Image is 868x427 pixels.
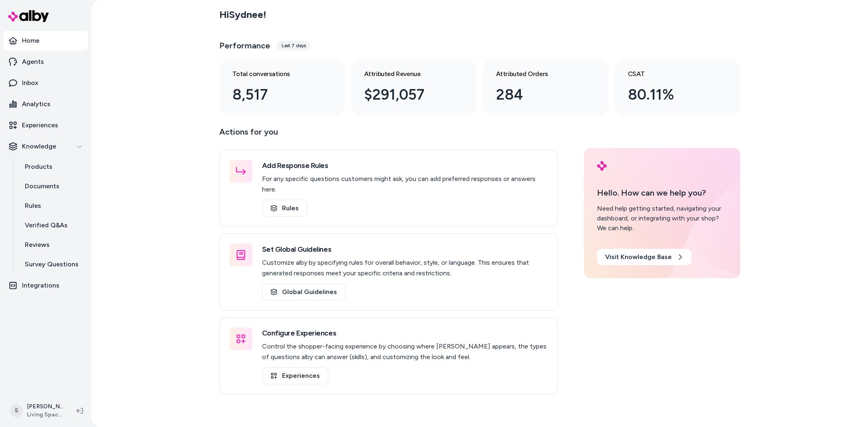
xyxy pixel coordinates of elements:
[232,69,319,79] h3: Total conversations
[351,59,477,115] a: Attributed Revenue $291,057
[3,52,88,72] a: Agents
[219,9,266,21] h2: Hi Sydnee !
[17,255,88,274] a: Survey Questions
[3,31,88,50] a: Home
[262,200,307,217] a: Rules
[3,115,88,135] a: Experiences
[17,235,88,255] a: Reviews
[597,249,691,265] a: Visit Knowledge Base
[17,196,88,216] a: Rules
[483,59,608,115] a: Attributed Orders 284
[597,187,727,199] p: Hello. How can we help you?
[232,84,319,106] div: 8,517
[17,176,88,196] a: Documents
[17,157,88,176] a: Products
[25,220,68,230] p: Verified Q&As
[10,404,23,417] span: S
[597,204,727,233] div: Need help getting started, navigating your dashboard, or integrating with your shop? We can help.
[496,69,582,79] h3: Attributed Orders
[3,94,88,114] a: Analytics
[25,240,50,250] p: Reviews
[262,244,548,255] h3: Set Global Guidelines
[262,160,548,171] h3: Add Response Rules
[3,73,88,93] a: Inbox
[262,283,345,301] a: Global Guidelines
[22,281,59,290] p: Integrations
[27,403,63,411] p: [PERSON_NAME]
[262,367,328,384] a: Experiences
[262,327,548,339] h3: Configure Experiences
[22,142,56,151] p: Knowledge
[364,84,450,106] div: $291,057
[3,137,88,156] button: Knowledge
[27,411,63,419] span: Living Spaces
[628,84,714,106] div: 80.11%
[8,10,49,22] img: alby Logo
[628,69,714,79] h3: CSAT
[219,59,345,115] a: Total conversations 8,517
[22,78,38,88] p: Inbox
[22,36,39,46] p: Home
[25,259,79,269] p: Survey Questions
[17,216,88,235] a: Verified Q&As
[262,174,548,195] p: For any specific questions customers might ask, you can add preferred responses or answers here.
[277,41,311,50] div: Last 7 days
[25,181,59,191] p: Documents
[3,276,88,295] a: Integrations
[22,99,50,109] p: Analytics
[22,120,58,130] p: Experiences
[262,341,548,362] p: Control the shopper-facing experience by choosing where [PERSON_NAME] appears, the types of quest...
[219,40,270,51] h3: Performance
[219,125,558,145] p: Actions for you
[364,69,450,79] h3: Attributed Revenue
[25,162,52,172] p: Products
[22,57,44,67] p: Agents
[262,257,548,279] p: Customize alby by specifying rules for overall behavior, style, or language. This ensures that ge...
[496,84,582,106] div: 284
[597,161,607,171] img: alby Logo
[615,59,740,115] a: CSAT 80.11%
[5,398,70,424] button: S[PERSON_NAME]Living Spaces
[25,201,41,211] p: Rules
